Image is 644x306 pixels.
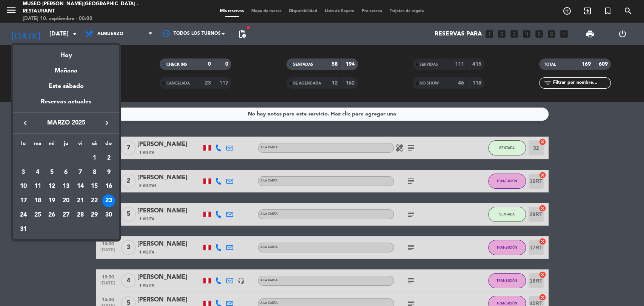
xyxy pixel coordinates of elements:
div: 20 [60,194,72,207]
div: 23 [102,194,115,207]
td: 23 de marzo de 2025 [101,194,116,208]
div: 18 [31,194,44,207]
div: 16 [102,180,115,193]
i: keyboard_arrow_left [21,118,30,128]
th: sábado [88,139,102,151]
div: 19 [45,194,58,207]
td: 3 de marzo de 2025 [16,165,31,180]
div: 25 [31,209,44,221]
td: 30 de marzo de 2025 [101,208,116,222]
div: 21 [74,194,87,207]
div: 22 [88,194,101,207]
td: 1 de marzo de 2025 [88,151,102,165]
td: 28 de marzo de 2025 [73,208,88,222]
td: 14 de marzo de 2025 [73,180,88,194]
td: 25 de marzo de 2025 [31,208,45,222]
div: 6 [60,166,72,179]
th: domingo [101,139,116,151]
div: 11 [31,180,44,193]
button: keyboard_arrow_right [100,118,114,128]
td: 18 de marzo de 2025 [31,194,45,208]
div: Este sábado [13,76,119,97]
th: lunes [16,139,31,151]
td: 9 de marzo de 2025 [101,165,116,180]
div: 30 [102,209,115,221]
td: 31 de marzo de 2025 [16,222,31,237]
td: 19 de marzo de 2025 [45,194,59,208]
div: 10 [17,180,30,193]
div: 7 [74,166,87,179]
td: 16 de marzo de 2025 [101,180,116,194]
td: 20 de marzo de 2025 [59,194,73,208]
td: 24 de marzo de 2025 [16,208,31,222]
div: 17 [17,194,30,207]
i: keyboard_arrow_right [102,118,111,128]
div: 14 [74,180,87,193]
div: 9 [102,166,115,179]
div: Reservas actuales [13,97,119,112]
div: 13 [60,180,72,193]
td: 10 de marzo de 2025 [16,180,31,194]
div: 27 [60,209,72,221]
th: miércoles [45,139,59,151]
td: 12 de marzo de 2025 [45,180,59,194]
td: 22 de marzo de 2025 [88,194,102,208]
td: 27 de marzo de 2025 [59,208,73,222]
div: 29 [88,209,101,221]
td: 11 de marzo de 2025 [31,180,45,194]
div: 2 [102,152,115,165]
div: 1 [88,152,101,165]
div: 3 [17,166,30,179]
td: 4 de marzo de 2025 [31,165,45,180]
td: 13 de marzo de 2025 [59,180,73,194]
td: 17 de marzo de 2025 [16,194,31,208]
div: 24 [17,209,30,221]
td: 7 de marzo de 2025 [73,165,88,180]
button: keyboard_arrow_left [18,118,32,128]
td: 6 de marzo de 2025 [59,165,73,180]
div: 26 [45,209,58,221]
td: 5 de marzo de 2025 [45,165,59,180]
div: Mañana [13,60,119,76]
td: 8 de marzo de 2025 [88,165,102,180]
td: 2 de marzo de 2025 [101,151,116,165]
span: marzo 2025 [32,118,100,128]
th: jueves [59,139,73,151]
td: 15 de marzo de 2025 [88,180,102,194]
td: 26 de marzo de 2025 [45,208,59,222]
div: 5 [45,166,58,179]
div: 8 [88,166,101,179]
td: MAR. [16,151,88,165]
div: Hoy [13,45,119,60]
th: martes [31,139,45,151]
td: 21 de marzo de 2025 [73,194,88,208]
div: 31 [17,223,30,236]
div: 15 [88,180,101,193]
td: 29 de marzo de 2025 [88,208,102,222]
div: 4 [31,166,44,179]
div: 12 [45,180,58,193]
div: 28 [74,209,87,221]
th: viernes [73,139,88,151]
